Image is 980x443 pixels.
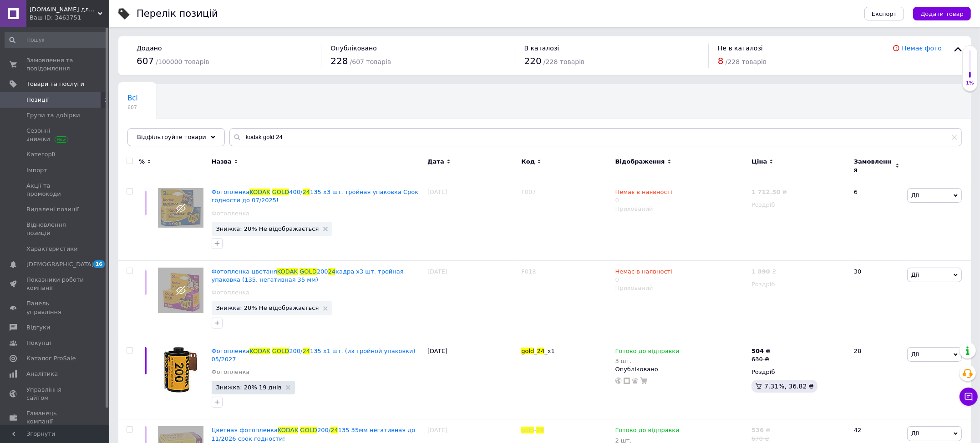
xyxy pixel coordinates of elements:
span: [DEMOGRAPHIC_DATA] [26,260,94,269]
span: F007 [521,189,536,195]
img: Фотопленка KODAK GOLD 200/24 135 х1 шт. (из тройной упаковки) 05/2027 [158,347,203,393]
span: 24 [328,268,336,275]
span: Відфільтруйте товари [137,134,206,140]
span: GOLD [300,427,317,433]
span: Гаманець компанії [26,409,84,426]
span: KODAK [278,427,298,433]
span: Не в каталозі [718,45,763,52]
b: 1 890 [752,268,770,275]
span: 24 [303,348,310,354]
span: Ціна [752,158,767,166]
span: Показники роботи компанії [26,276,84,292]
span: Товари та послуги [26,80,84,88]
span: / 228 товарів [726,58,767,65]
span: Експорт [872,10,897,17]
span: Немає в наявності [615,268,672,278]
div: Роздріб [752,280,846,289]
span: Готово до відправки [615,348,680,357]
span: GOLD [272,189,289,195]
div: Перелік позицій [137,9,218,19]
div: Опубліковано [615,365,747,373]
span: 607 [127,104,138,111]
span: KODAK [277,268,298,275]
span: GOLD [272,348,289,354]
div: 28 [848,340,905,419]
span: Дата [427,158,444,166]
span: / 607 товарів [350,58,391,65]
span: 228 [330,55,348,66]
span: Сезонні знижки [26,127,84,143]
span: KODAK [249,348,270,354]
span: / 228 товарів [543,58,584,65]
div: ₴ [752,347,770,355]
div: ₴ [752,426,770,434]
span: 200/ [317,427,330,433]
div: Роздріб [752,368,846,376]
a: ФотопленкаKODAKGOLD200/24135 х1 шт. (из тройной упаковки) 05/2027 [212,348,416,363]
span: F018 [521,268,536,275]
span: Управління сайтом [26,386,84,402]
span: Готово до відправки [615,427,680,436]
button: Додати товар [913,7,971,20]
span: GOLD [300,268,317,275]
span: 16 [93,260,105,268]
span: Каталог ProSale [26,354,76,363]
b: 1 712.50 [752,189,781,195]
span: Відновлення позицій [26,221,84,237]
img: Фотопленка KODAK GOLD 400/24 135 х3 шт. тройная упаковка Срок годности до 07/2025! [158,188,203,228]
span: Характеристики [26,245,78,253]
div: Прихований [615,284,747,292]
span: GIFTOK.COM.UA для себе і не тільки) [30,5,98,14]
button: Експорт [864,7,904,20]
span: Панель управління [26,299,84,316]
span: _x1 [544,348,554,354]
span: 135 35мм негативная до 11/2026 срок годности! [212,427,416,442]
div: Ваш ID: 3463751 [30,14,109,22]
button: Чат з покупцем [960,388,978,406]
div: 6 [848,181,905,261]
span: gold [521,348,534,354]
span: 400/ [289,189,302,195]
span: Код [521,158,535,166]
div: 3 шт. [615,358,680,364]
div: 0 [615,188,672,204]
span: 24 [303,189,310,195]
span: Покупці [26,339,51,347]
span: Видалені позиції [26,205,79,214]
div: ₴ [752,188,787,196]
span: 135 х3 шт. тройная упаковка Срок годности до 07/2025! [212,189,419,204]
span: % [139,158,145,166]
span: 200 [317,268,328,275]
span: Дії [911,192,919,199]
img: Фотопленка цветаня KODAK GOLD 200 24 кадра х3 шт. тройная упаковка (135, негативная 35 мм) [158,268,203,313]
span: Назва [212,158,232,166]
span: Цветная фотопленка [212,427,278,433]
span: В каталозі [524,45,559,52]
span: Дії [911,271,919,278]
a: Фотопленка [212,209,250,218]
span: Фотопленка [212,189,250,195]
div: 670 ₴ [752,435,770,443]
span: Фотопленка цветаня [212,268,277,275]
div: [DATE] [425,260,519,340]
span: Знижка: 20% 19 днів [216,384,282,390]
span: Знижка: 20% Не відображається [216,305,319,311]
span: Немає в наявності [615,189,672,198]
span: 135 х1 шт. (из тройной упаковки) 05/2027 [212,348,416,363]
span: Аналітика [26,370,58,378]
span: Групи та добірки [26,111,80,119]
b: 504 [752,348,764,354]
span: 607 [137,55,154,66]
span: Імпорт [26,166,47,174]
span: / 100000 товарів [156,58,209,65]
div: ₴ [752,268,777,276]
span: Замовлення [854,158,893,174]
a: Фотопленка [212,368,250,376]
a: Фотопленка цветаняKODAKGOLD20024кадра х3 шт. тройная упаковка (135, негативная 35 мм) [212,268,404,283]
span: Опубліковано [330,45,377,52]
span: Дії [911,430,919,437]
div: 1% [963,80,977,86]
div: 630 ₴ [752,355,770,363]
span: - [534,427,536,433]
span: Відображення [615,158,665,166]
